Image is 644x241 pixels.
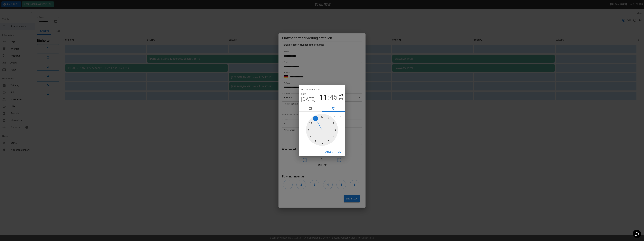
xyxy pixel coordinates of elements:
[338,114,343,120] button: open next view
[301,92,306,96] button: 2025
[339,97,343,101] button: PM
[319,93,327,101] button: 11
[339,93,343,97] button: AM
[330,93,338,101] button: 45
[322,105,345,112] button: pick time
[335,149,344,155] button: OK
[301,96,316,102] button: [DATE]
[299,105,322,112] button: pick date
[327,93,329,101] span: :
[323,149,334,155] button: Cancel
[301,88,320,92] span: Select date & time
